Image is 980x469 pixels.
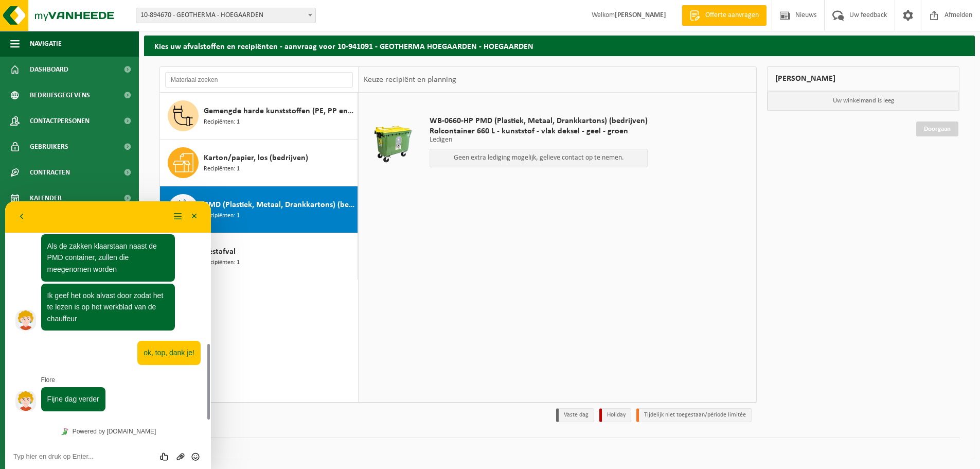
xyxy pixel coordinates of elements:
[636,408,752,422] li: Tijdelijk niet toegestaan/période limitée
[30,134,68,160] span: Gebruikers
[136,8,316,23] span: 10-894670 - GEOTHERMA - HOEGAARDEN
[165,72,353,88] input: Materiaal zoeken
[30,31,62,57] span: Navigatie
[556,408,594,422] li: Vaste dag
[136,8,315,23] span: 10-894670 - GEOTHERMA - HOEGAARDEN
[5,201,211,469] iframe: chat widget
[615,11,666,19] strong: [PERSON_NAME]
[768,91,959,111] p: Uw winkelmand is leeg
[160,186,358,233] button: PMD (Plastiek, Metaal, Drankkartons) (bedrijven) Recipiënten: 1
[767,66,959,91] div: [PERSON_NAME]
[430,136,648,144] p: Ledigen
[168,250,183,260] button: Upload bestand
[30,82,90,108] span: Bedrijfsgegevens
[682,5,767,26] a: Offerte aanvragen
[359,67,461,93] div: Keuze recipiënt en planning
[30,160,70,185] span: Contracten
[30,185,62,211] span: Kalender
[430,126,648,136] span: Rolcontainer 660 L - kunststof - vlak deksel - geel - groen
[160,93,358,140] button: Gemengde harde kunststoffen (PE, PP en PVC), recycleerbaar (industrieel) Recipiënten: 1
[204,117,240,127] span: Recipiënten: 1
[52,223,154,237] a: Powered by [DOMAIN_NAME]
[160,140,358,186] button: Karton/papier, los (bedrijven) Recipiënten: 1
[204,246,236,258] span: Restafval
[204,199,355,211] span: PMD (Plastiek, Metaal, Drankkartons) (bedrijven)
[144,36,975,56] h2: Kies uw afvalstoffen en recipiënten - aanvraag voor 10-941091 - GEOTHERMA HOEGAARDEN - HOEGAARDEN
[30,108,90,134] span: Contactpersonen
[204,211,240,221] span: Recipiënten: 1
[435,154,642,162] p: Geen extra lediging mogelijk, gelieve contact op te nemen.
[430,116,648,126] span: WB-0660-HP PMD (Plastiek, Metaal, Drankkartons) (bedrijven)
[152,250,168,260] div: Beoordeel deze chat
[160,233,358,280] button: Restafval Recipiënten: 1
[204,164,240,174] span: Recipiënten: 1
[30,57,68,82] span: Dashboard
[204,152,308,164] span: Karton/papier, los (bedrijven)
[916,121,958,136] a: Doorgaan
[204,258,240,268] span: Recipiënten: 1
[204,105,355,117] span: Gemengde harde kunststoffen (PE, PP en PVC), recycleerbaar (industrieel)
[152,250,198,260] div: Group of buttons
[56,227,63,234] img: Tawky_16x16.svg
[599,408,631,422] li: Holiday
[703,10,761,21] span: Offerte aanvragen
[183,250,198,260] button: Emoji invoeren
